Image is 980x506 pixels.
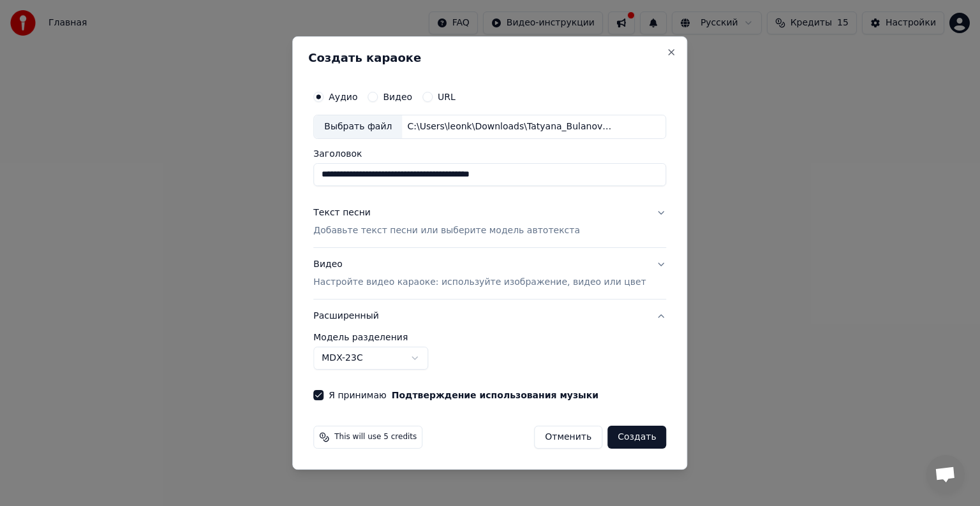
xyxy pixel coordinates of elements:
div: Расширенный [313,333,666,380]
label: Видео [383,92,412,101]
button: Текст песниДобавьте текст песни или выберите модель автотекста [313,196,666,247]
button: ВидеоНастройте видео караоке: используйте изображение, видео или цвет [313,248,666,299]
label: Модель разделения [313,333,666,342]
div: C:\Users\leonk\Downloads\Tatyana_Bulanova_-_Mojj_nenaglyadnyjj_48051064.mp3 [402,120,619,133]
label: Я принимаю [329,391,598,400]
p: Добавьте текст песни или выберите модель автотекста [313,224,580,237]
span: This will use 5 credits [334,432,417,442]
button: Отменить [534,426,602,449]
button: Расширенный [313,300,666,333]
div: Видео [313,258,646,289]
button: Создать [607,426,666,449]
button: Я принимаю [392,391,598,400]
label: Аудио [329,92,357,101]
label: Заголовок [313,149,666,158]
div: Текст песни [313,206,371,219]
label: URL [438,92,456,101]
p: Настройте видео караоке: используйте изображение, видео или цвет [313,276,646,289]
h2: Создать караоке [308,52,671,64]
div: Выбрать файл [314,115,402,138]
